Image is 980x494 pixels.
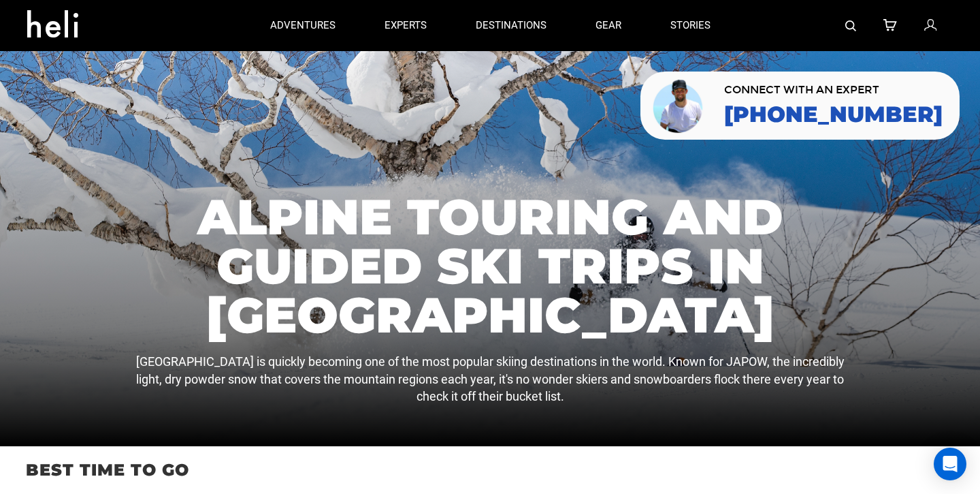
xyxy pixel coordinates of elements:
[724,102,943,127] a: [PHONE_NUMBER]
[845,20,856,31] img: search-bar-icon.svg
[651,77,707,134] img: contact our team
[385,18,427,33] p: experts
[934,448,966,480] div: Open Intercom Messenger
[724,84,943,95] span: CONNECT WITH AN EXPERT
[270,18,336,33] p: adventures
[131,192,849,339] h1: Alpine Touring and Guided Ski Trips in [GEOGRAPHIC_DATA]
[26,459,954,482] p: Best time to go
[131,353,849,405] p: [GEOGRAPHIC_DATA] is quickly becoming one of the most popular skiing destinations in the world. K...
[476,18,546,33] p: destinations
